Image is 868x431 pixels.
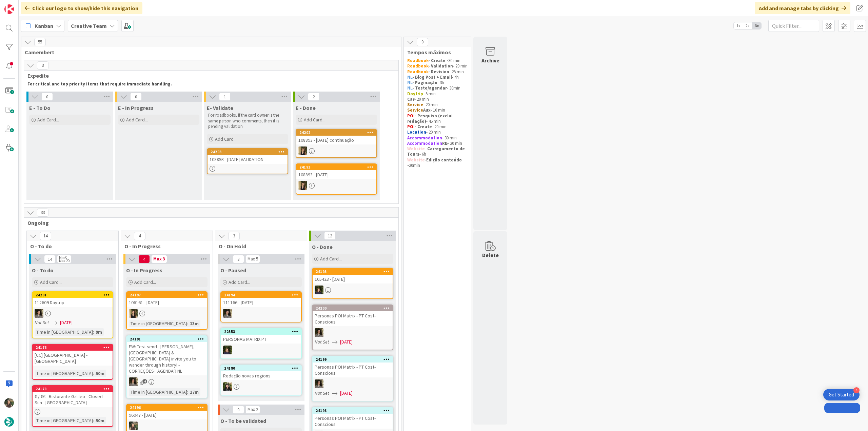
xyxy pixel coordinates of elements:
span: O - Done [312,243,333,250]
p: - 20min [407,157,468,169]
p: - 4h [407,75,468,80]
p: - 30 min [407,135,468,141]
span: 0 [233,406,244,414]
div: Get Started [829,391,854,398]
div: 24198 [316,408,393,413]
div: Max 5 [248,257,258,261]
p: - 20 min [407,97,468,102]
div: 108893 - [DATE] continuação [296,136,376,144]
div: 24195105423 - [DATE] [313,269,393,283]
div: IG [127,422,207,430]
div: MS [127,377,207,386]
div: 22553 [221,329,301,335]
strong: Roadbook [407,69,428,75]
img: SP [298,181,307,190]
span: Add Card... [134,279,156,285]
p: - 25 min [407,69,468,75]
p: For roadbooks, if the card owner is the same person who comments, then it is pending validation [208,113,287,129]
div: 24195 [316,269,393,274]
div: 24176[CC] [GEOGRAPHIC_DATA] - [GEOGRAPHIC_DATA] [33,345,113,366]
div: 50m [94,370,106,377]
strong: Car [407,96,414,102]
span: 12 [324,232,336,240]
div: 24201 [36,293,113,297]
strong: - Paginação [412,80,437,85]
div: 24198 [313,408,393,414]
p: 30 min [407,58,468,63]
div: 24178€ / €€ - Ristorante Galileo - Closed Sun - [GEOGRAPHIC_DATA] [33,386,113,407]
strong: Edição conteúdo - [407,157,463,168]
span: O - Paused [220,267,246,274]
div: 24176 [36,345,113,350]
div: Archive [481,56,499,64]
img: MS [35,309,43,318]
span: [DATE] [340,338,353,346]
div: 24178 [33,386,113,392]
p: - 20 min [407,63,468,69]
div: 22553 [224,329,301,334]
img: MC [223,346,232,354]
span: 4 [134,232,145,240]
div: 13m [188,320,200,327]
strong: For critical and top priority items that require immediate handling. [27,81,172,87]
img: SP [298,146,307,155]
strong: Roadbook [407,58,428,63]
div: 24199 [316,357,393,362]
span: 2x [743,22,752,29]
div: 24180 [221,365,301,371]
span: 0 [130,93,142,101]
div: 9m [94,328,104,336]
div: 24193108893 - [DATE] [296,164,376,179]
span: 3 [233,255,244,263]
div: Max 2 [248,408,258,411]
span: : [93,328,94,336]
div: 24176 [33,345,113,351]
div: 108893 - [DATE] VALIDATION [208,155,288,164]
img: IG [4,398,14,408]
span: Add Card... [126,117,148,123]
input: Quick Filter... [768,20,819,32]
div: 24200 [313,305,393,311]
div: Time in [GEOGRAPHIC_DATA] [129,388,187,396]
span: [DATE] [60,319,73,326]
span: : [187,388,188,396]
span: 0 [417,38,428,46]
img: avatar [4,417,14,427]
div: € / €€ - Ristorante Galileo - Closed Sun - [GEOGRAPHIC_DATA] [33,392,113,407]
div: 24194 [224,293,301,297]
span: 14 [44,255,56,263]
div: 24202 [299,130,376,135]
div: 24200 [316,306,393,311]
strong: - Create - [428,58,448,63]
div: MC [313,286,393,294]
span: 3x [752,22,761,29]
p: - 20 min [407,130,468,135]
div: 24194111166 - [DATE] [221,292,301,307]
p: - 3h [407,80,468,85]
div: 24197 [130,293,207,297]
span: E - In Progress [118,104,154,111]
div: Time in [GEOGRAPHIC_DATA] [129,320,187,327]
strong: POI [407,124,415,130]
div: 24201112609 Daytrip [33,292,113,307]
span: 3 [228,232,240,240]
div: 24195 [313,269,393,275]
div: 24203 [208,149,288,155]
div: 24180 [224,366,301,371]
i: Not Set [35,319,49,326]
div: MS [33,309,113,318]
strong: - Teste/agendar [412,85,447,91]
span: O - In Progress [124,243,204,250]
span: E - To Do [29,104,51,111]
div: MS [221,309,301,318]
div: BC [221,382,301,391]
span: 1x [734,22,743,29]
span: 0 [41,93,53,101]
div: 24202108893 - [DATE] continuação [296,130,376,144]
span: Add Card... [40,279,62,285]
div: Click our logo to show/hide this navigation [21,2,142,14]
strong: - Blog Post + Email [412,74,452,80]
div: Delete [482,251,499,259]
div: 24196 [127,405,207,411]
div: 96047 - [DATE] [127,411,207,419]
